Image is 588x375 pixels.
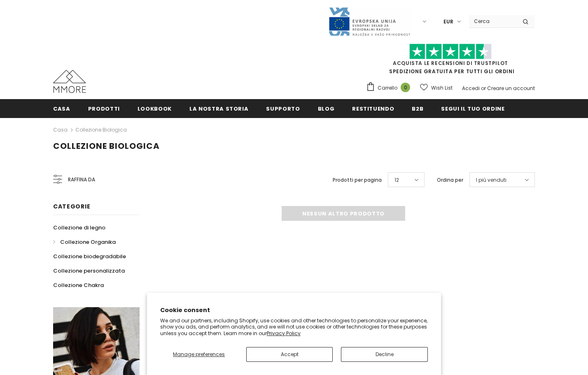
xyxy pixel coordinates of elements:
label: Prodotti per pagina [333,176,382,184]
a: Accedi [462,85,480,92]
span: 0 [401,83,410,92]
span: Segui il tuo ordine [441,105,504,113]
span: EUR [443,18,453,26]
span: Categorie [53,202,90,211]
span: 12 [394,176,399,184]
button: Accept [246,347,333,362]
button: Manage preferences [160,347,238,362]
span: Wish List [431,84,453,92]
span: Manage preferences [173,351,225,358]
span: Lookbook [138,105,172,113]
span: Collezione Organika [60,238,116,246]
span: SPEDIZIONE GRATUITA PER TUTTI GLI ORDINI [366,47,535,75]
a: Creare un account [487,85,535,92]
a: Collezione biologica [75,126,127,133]
a: Restituendo [352,99,394,118]
p: We and our partners, including Shopify, use cookies and other technologies to personalize your ex... [160,317,428,337]
a: Blog [318,99,335,118]
a: Lookbook [138,99,172,118]
span: or [481,85,486,92]
span: Casa [53,105,70,113]
span: La nostra storia [189,105,248,113]
span: Collezione di legno [53,224,105,231]
label: Ordina per [437,176,463,184]
a: Casa [53,99,70,118]
button: Decline [341,347,428,362]
a: Casa [53,125,68,135]
img: Javni Razpis [328,7,411,37]
a: La nostra storia [189,99,248,118]
span: supporto [266,105,300,113]
a: B2B [412,99,423,118]
a: Privacy Policy [267,330,301,337]
a: Collezione biodegradabile [53,249,126,264]
a: Segui il tuo ordine [441,99,504,118]
span: Prodotti [88,105,120,113]
span: Restituendo [352,105,394,113]
a: Prodotti [88,99,120,118]
a: Carrello 0 [366,82,414,94]
a: Wish List [420,81,453,95]
a: Collezione Organika [53,235,116,249]
a: Collezione Chakra [53,278,104,292]
img: Fidati di Pilot Stars [409,44,492,60]
span: B2B [412,105,423,113]
span: Carrello [378,84,397,92]
span: Raffina da [68,175,95,184]
a: Acquista le recensioni di TrustPilot [393,60,508,67]
a: supporto [266,99,300,118]
span: Blog [318,105,335,113]
a: Collezione personalizzata [53,264,125,278]
span: Collezione biologica [53,140,160,152]
span: Collezione biodegradabile [53,252,126,260]
span: Collezione personalizzata [53,267,125,275]
input: Search Site [469,15,516,27]
h2: Cookie consent [160,306,428,315]
span: I più venduti [476,176,506,184]
a: Javni Razpis [328,18,411,25]
span: Collezione Chakra [53,281,104,289]
a: Collezione di legno [53,220,105,235]
img: Casi MMORE [53,70,86,93]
